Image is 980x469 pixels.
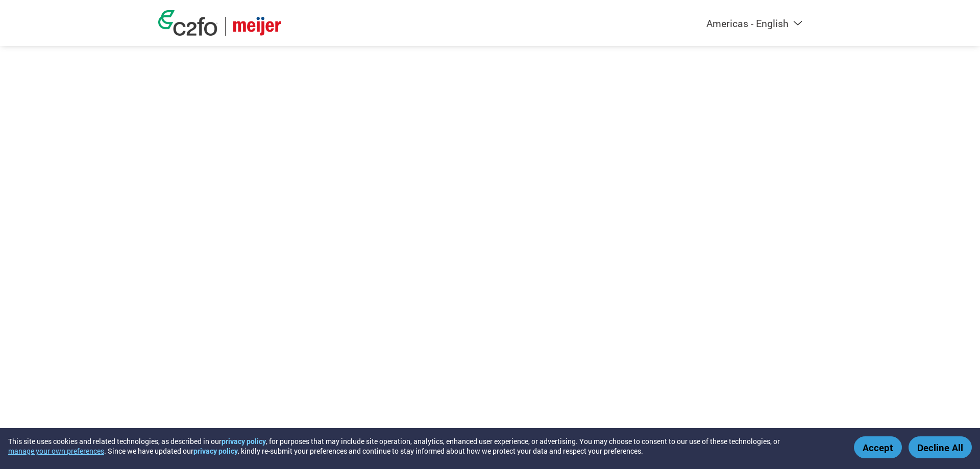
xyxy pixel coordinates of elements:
img: c2fo logo [158,10,217,36]
img: Meijer [233,17,281,36]
button: manage your own preferences [8,446,104,456]
a: privacy policy [193,446,238,456]
a: privacy policy [222,436,266,446]
button: Accept [854,436,902,458]
button: Decline All [909,436,972,458]
div: This site uses cookies and related technologies, as described in our , for purposes that may incl... [8,436,839,456]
